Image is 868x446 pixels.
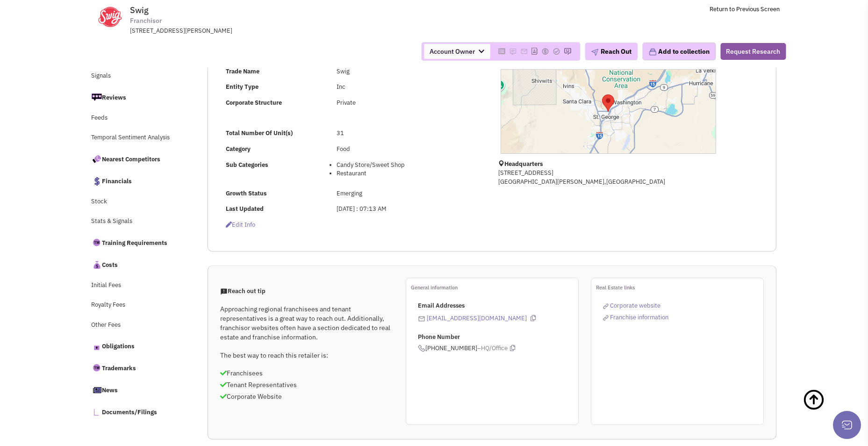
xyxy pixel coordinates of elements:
b: Entity Type [226,83,258,91]
a: Feeds [86,109,188,127]
a: Training Requirements [86,233,188,252]
p: The best way to reach this retailer is: [220,351,393,360]
button: Reach Out [585,43,638,60]
a: Back To Top [803,379,849,440]
img: Please add to your accounts [520,48,528,55]
a: Franchise information [603,313,668,321]
b: Headquarters [504,160,543,168]
div: Swig [330,67,486,76]
a: Return to Previous Screen [710,5,780,13]
span: Account Owner [424,44,490,59]
a: Stock [86,193,188,211]
div: Inc [330,83,486,92]
a: Corporate website [603,302,660,309]
div: Emerging [330,189,486,198]
b: Sub Categories [226,161,268,169]
p: Approaching regional franchisees and tenant representatives is a great way to reach out. Addition... [220,304,393,342]
span: Franchise information [610,313,668,321]
a: Other Fees [86,317,188,334]
button: Add to collection [642,43,716,60]
a: Nearest Competitors [86,149,188,169]
a: Obligations [86,336,188,356]
p: Corporate Website [220,392,393,401]
p: Tenant Representatives [220,380,393,389]
span: Franchisor [130,16,162,26]
img: swigdrinks.com [88,6,131,29]
a: Temporal Sentiment Analysis [86,129,188,147]
a: Documents/Filings [86,402,188,422]
img: Please add to your accounts [552,48,560,55]
a: Signals [86,67,188,85]
img: Please add to your accounts [564,48,571,55]
span: –HQ/Office [477,344,508,353]
div: Private [330,99,486,108]
li: Restaurant [337,169,480,178]
img: icon-phone.png [418,345,425,352]
a: Royalty Fees [86,296,188,314]
img: icon-collection-lavender.png [648,48,657,56]
li: Candy Store/Sweet Shop [337,161,480,170]
span: Corporate website [610,302,660,309]
span: [PHONE_NUMBER] [418,344,578,353]
span: Swig [130,5,149,15]
p: General information [411,283,578,292]
a: Costs [86,255,188,274]
p: Phone Number [418,333,578,342]
b: Corporate Structure [226,99,282,107]
a: [EMAIL_ADDRESS][DOMAIN_NAME] [427,314,527,322]
b: Total Number Of Unit(s) [226,129,293,137]
a: Reviews [86,87,188,107]
span: Edit info [226,221,255,229]
img: reachlinkicon.png [603,303,609,309]
div: [DATE] : 07:13 AM [330,205,486,214]
p: Email Addresses [418,302,578,310]
a: Financials [86,171,188,191]
span: Reach out tip [220,287,265,295]
button: Request Research [720,43,786,60]
b: Trade Name [226,67,259,75]
p: Real Estate links [596,283,763,292]
img: plane.png [591,49,598,56]
div: 31 [330,129,486,138]
img: Please add to your accounts [541,48,549,55]
div: Swig [602,94,614,112]
div: [STREET_ADDRESS][PERSON_NAME] [130,27,374,36]
b: Last Updated [226,205,264,213]
b: Growth Status [226,189,267,197]
div: Food [330,145,486,154]
p: [STREET_ADDRESS] [GEOGRAPHIC_DATA][PERSON_NAME],[GEOGRAPHIC_DATA] [498,169,718,186]
img: reachlinkicon.png [603,315,609,321]
a: Initial Fees [86,277,188,295]
img: Please add to your accounts [509,48,516,55]
a: News [86,380,188,400]
a: Trademarks [86,358,188,378]
p: Franchisees [220,368,393,378]
img: icon-email-active-16.png [418,315,425,323]
a: Stats & Signals [86,213,188,230]
b: Category [226,145,251,153]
